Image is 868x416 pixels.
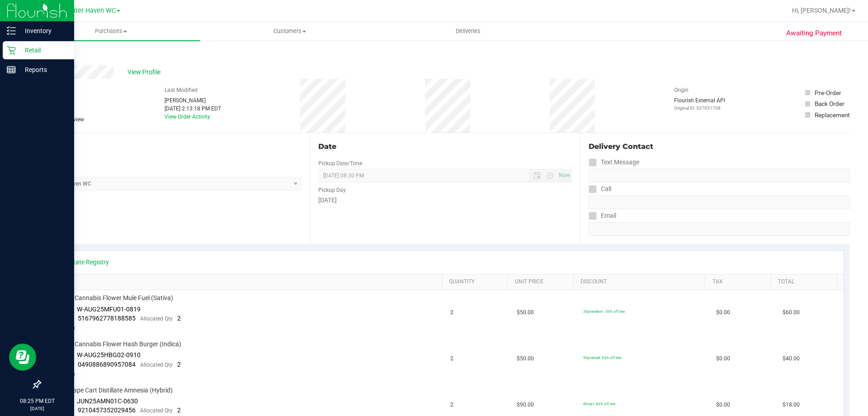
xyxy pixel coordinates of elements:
span: Hi, [PERSON_NAME]! [792,7,851,14]
span: 30premfire1: 30% off line [583,309,625,314]
span: Allocated Qty [140,362,173,368]
span: 2 [177,361,181,368]
span: 0490886890957084 [78,361,136,368]
span: Purchases [22,27,200,35]
span: $0.00 [716,308,730,317]
inline-svg: Inventory [7,26,16,35]
p: Original ID: 327031708 [674,105,725,111]
span: 2 [177,315,181,322]
span: $50.00 [517,354,534,363]
div: Replacement [815,110,849,120]
a: View State Registry [55,258,109,267]
span: Customers [201,27,378,35]
input: Format: (999) 999-9999 [589,169,850,182]
span: Winter Haven WC [64,7,116,14]
span: $0.00 [716,401,730,409]
label: Call [589,182,611,196]
span: 2 [450,308,453,317]
div: Back Order [815,99,844,108]
span: $60.00 [783,308,800,317]
span: 5167962778188585 [78,315,136,322]
a: Quantity [449,278,504,286]
span: 2 [177,406,181,414]
span: W-AUG25MFU01-0819 [77,306,141,313]
span: JUN25AMN01C-0630 [77,397,138,405]
div: Pre-Order [815,88,841,97]
iframe: Resource center [9,344,36,371]
p: Reports [16,64,70,75]
span: View Profile [127,67,164,77]
label: Email [589,209,616,222]
span: FT 1g Vape Cart Distillate Amnesia (Hybrid) [52,386,173,395]
span: FT 3.5g Cannabis Flower Mule Fuel (Sativa) [52,294,173,302]
label: Pickup Day [318,186,346,194]
div: Date [318,141,571,152]
div: Delivery Contact [589,141,850,152]
a: Unit Price [515,278,570,286]
inline-svg: Reports [7,65,16,74]
label: Text Message [589,156,639,169]
p: [DATE] [4,405,70,412]
a: Purchases [22,22,200,41]
span: FT 3.5g Cannabis Flower Hash Burger (Indica) [52,340,181,349]
label: Pickup Date/Time [318,159,362,167]
span: 2 [450,401,453,409]
div: Location [40,141,302,152]
span: $90.00 [517,401,534,409]
inline-svg: Retail [7,46,16,55]
input: Format: (999) 999-9999 [589,196,850,209]
span: 50premall: 50% off line [583,355,621,360]
a: Total [778,278,833,286]
p: Inventory [16,25,70,36]
label: Origin [674,86,689,94]
div: Flourish External API [674,96,725,111]
div: [PERSON_NAME] [165,96,221,105]
span: $40.00 [783,354,800,363]
a: Customers [200,22,379,41]
span: W-AUG25HBG02-0910 [77,351,141,359]
span: $0.00 [716,354,730,363]
a: Deliveries [379,22,557,41]
a: Discount [580,278,702,286]
span: Awaiting Payment [786,28,842,38]
span: $50.00 [517,308,534,317]
div: [DATE] [318,196,571,205]
a: Tax [712,278,768,286]
a: View Order Activity [165,114,210,120]
span: 80cart: 80% off line [583,402,615,406]
a: SKU [53,278,438,286]
span: 2 [450,354,453,363]
span: $18.00 [783,401,800,409]
div: [DATE] 2:13:18 PM EDT [165,105,221,113]
span: 9210457352029456 [78,406,136,414]
label: Last Modified [165,86,198,94]
span: Allocated Qty [140,407,173,414]
span: Allocated Qty [140,316,173,322]
p: Retail [16,45,70,56]
span: Deliveries [443,27,493,35]
p: 08:25 PM EDT [4,397,70,405]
